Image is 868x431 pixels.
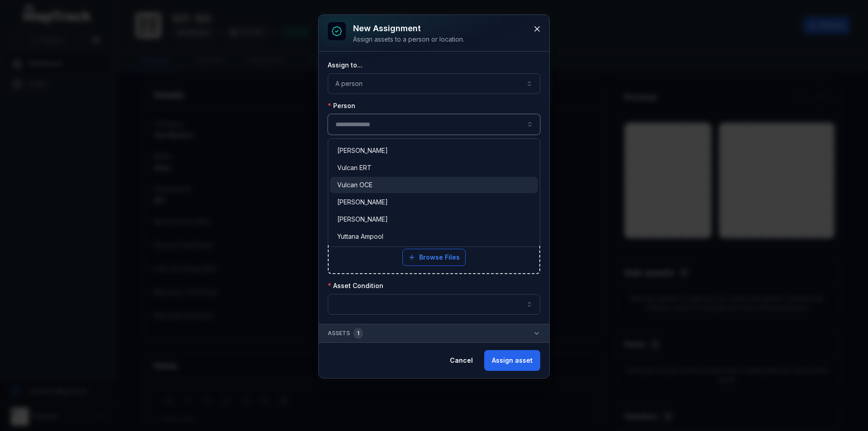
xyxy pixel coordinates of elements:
input: assignment-add:person-label [328,114,540,135]
span: [PERSON_NAME] [337,146,388,155]
span: [PERSON_NAME] [337,198,388,207]
span: [PERSON_NAME] [337,215,388,224]
span: Vulcan OCE [337,180,373,189]
span: Vulcan ERT [337,163,372,172]
span: Yuttana Ampool [337,232,383,241]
